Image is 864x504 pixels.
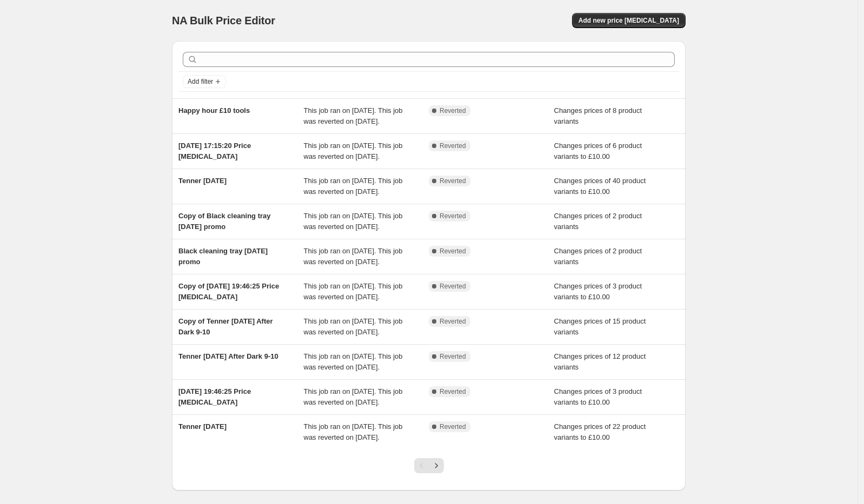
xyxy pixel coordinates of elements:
[440,212,466,220] span: Reverted
[554,317,646,336] span: Changes prices of 15 product variants
[554,247,642,266] span: Changes prices of 2 product variants
[440,177,466,185] span: Reverted
[304,177,403,196] span: This job ran on [DATE]. This job was reverted on [DATE].
[304,387,403,406] span: This job ran on [DATE]. This job was reverted on [DATE].
[183,75,226,88] button: Add filter
[414,458,444,473] nav: Pagination
[429,458,444,473] button: Next
[554,422,646,441] span: Changes prices of 22 product variants to £10.00
[554,106,642,125] span: Changes prices of 8 product variants
[304,352,403,371] span: This job ran on [DATE]. This job was reverted on [DATE].
[178,422,227,431] span: Tenner [DATE]
[304,282,403,301] span: This job ran on [DATE]. This job was reverted on [DATE].
[304,106,403,125] span: This job ran on [DATE]. This job was reverted on [DATE].
[554,177,646,196] span: Changes prices of 40 product variants to £10.00
[554,282,642,301] span: Changes prices of 3 product variants to £10.00
[178,177,227,185] span: Tenner [DATE]
[178,212,271,231] span: Copy of Black cleaning tray [DATE] promo
[440,352,466,361] span: Reverted
[440,247,466,256] span: Reverted
[440,422,466,431] span: Reverted
[440,317,466,326] span: Reverted
[178,247,268,266] span: Black cleaning tray [DATE] promo
[440,142,466,150] span: Reverted
[178,106,250,115] span: Happy hour £10 tools
[178,282,279,301] span: Copy of [DATE] 19:46:25 Price [MEDICAL_DATA]
[304,142,403,160] span: This job ran on [DATE]. This job was reverted on [DATE].
[172,15,275,26] span: NA Bulk Price Editor
[178,317,273,336] span: Copy of Tenner [DATE] After Dark 9-10
[304,317,403,336] span: This job ran on [DATE]. This job was reverted on [DATE].
[554,142,642,160] span: Changes prices of 6 product variants to £10.00
[579,16,679,25] span: Add new price [MEDICAL_DATA]
[554,212,642,231] span: Changes prices of 2 product variants
[554,352,646,371] span: Changes prices of 12 product variants
[304,422,403,441] span: This job ran on [DATE]. This job was reverted on [DATE].
[440,282,466,291] span: Reverted
[572,13,686,28] button: Add new price [MEDICAL_DATA]
[554,387,642,406] span: Changes prices of 3 product variants to £10.00
[178,352,278,360] span: Tenner [DATE] After Dark 9-10
[304,247,403,266] span: This job ran on [DATE]. This job was reverted on [DATE].
[440,387,466,396] span: Reverted
[440,106,466,115] span: Reverted
[304,212,403,231] span: This job ran on [DATE]. This job was reverted on [DATE].
[178,142,251,160] span: [DATE] 17:15:20 Price [MEDICAL_DATA]
[178,387,251,406] span: [DATE] 19:46:25 Price [MEDICAL_DATA]
[188,77,213,86] span: Add filter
